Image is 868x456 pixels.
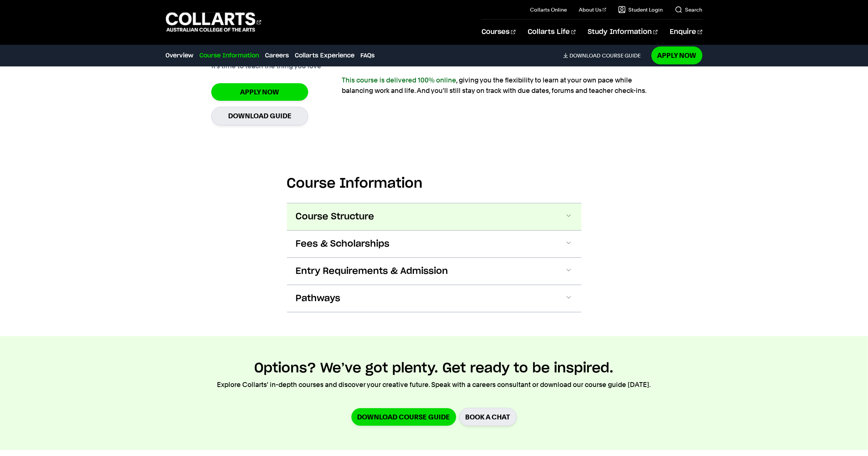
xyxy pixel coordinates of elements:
a: About Us [579,6,606,13]
a: Enquire [670,20,702,44]
button: Pathways [287,285,581,312]
a: Collarts Experience [295,51,355,60]
a: BOOK A CHAT [459,408,517,426]
a: This course is delivered 100% online [342,76,456,84]
a: Download Guide [211,107,308,125]
a: Search [675,6,703,13]
a: Collarts Online [530,6,567,13]
a: Apply Now [211,83,308,101]
a: Study Information [588,20,658,44]
a: Student Login [618,6,663,13]
a: DownloadCourse Guide [563,52,647,59]
button: Fees & Scholarships [287,231,581,257]
button: Entry Requirements & Admission [287,258,581,285]
a: Overview [166,51,194,60]
h2: Course Information [287,175,581,192]
a: Course Information [200,51,259,60]
a: Courses [482,20,516,44]
a: Apply Now [651,47,703,64]
button: Course Structure [287,203,581,230]
a: Download Course Guide [351,408,456,426]
a: FAQs [361,51,375,60]
p: , giving you the flexibility to learn at your own pace while balancing work and life. And you'll ... [342,75,657,96]
a: Collarts Life [528,20,576,44]
span: Entry Requirements & Admission [296,265,448,277]
span: Download [570,52,601,59]
span: Pathways [296,293,341,304]
a: Careers [265,51,289,60]
div: Go to homepage [166,12,261,33]
span: Fees & Scholarships [296,238,390,250]
h2: Options? We’ve got plenty. Get ready to be inspired. [255,360,614,377]
p: Explore Collarts' in-depth courses and discover your creative future. Speak with a careers consul... [217,380,651,390]
span: Course Structure [296,211,375,223]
